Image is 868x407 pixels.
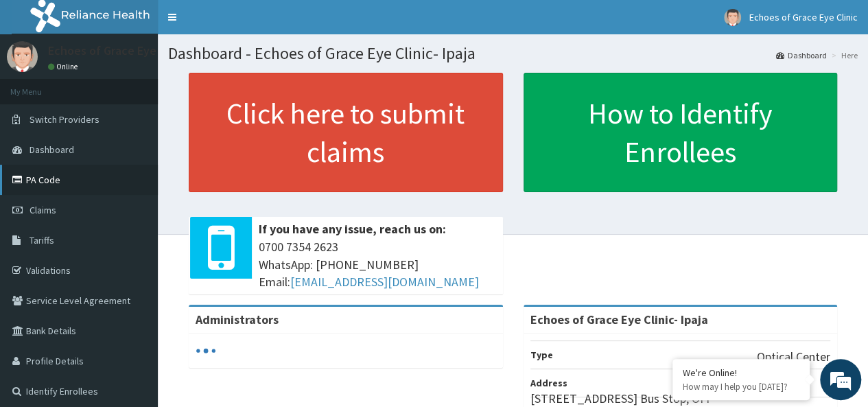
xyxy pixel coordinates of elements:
[189,73,503,192] a: Click here to submit claims
[196,340,216,361] svg: audio-loading
[530,349,553,361] b: Type
[30,143,74,156] span: Dashboard
[30,234,54,246] span: Tariffs
[683,381,799,393] p: How may I help you today?
[530,312,708,327] strong: Echoes of Grace Eye Clinic- Ipaja
[757,348,830,366] p: Optical Center
[196,312,279,327] b: Administrators
[749,11,858,23] span: Echoes of Grace Eye Clinic
[30,113,99,126] span: Switch Providers
[724,9,741,26] img: User Image
[259,221,446,237] b: If you have any issue, reach us on:
[828,49,858,61] li: Here
[530,377,567,389] b: Address
[48,62,81,71] a: Online
[48,45,188,57] p: Echoes of Grace Eye Clinic
[683,367,799,379] div: We're Online!
[524,73,838,192] a: How to Identify Enrollees
[259,238,496,291] span: 0700 7354 2623 WhatsApp: [PHONE_NUMBER] Email:
[7,41,38,72] img: User Image
[290,274,479,290] a: [EMAIL_ADDRESS][DOMAIN_NAME]
[30,204,56,216] span: Claims
[168,45,858,62] h1: Dashboard - Echoes of Grace Eye Clinic- Ipaja
[776,49,827,61] a: Dashboard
